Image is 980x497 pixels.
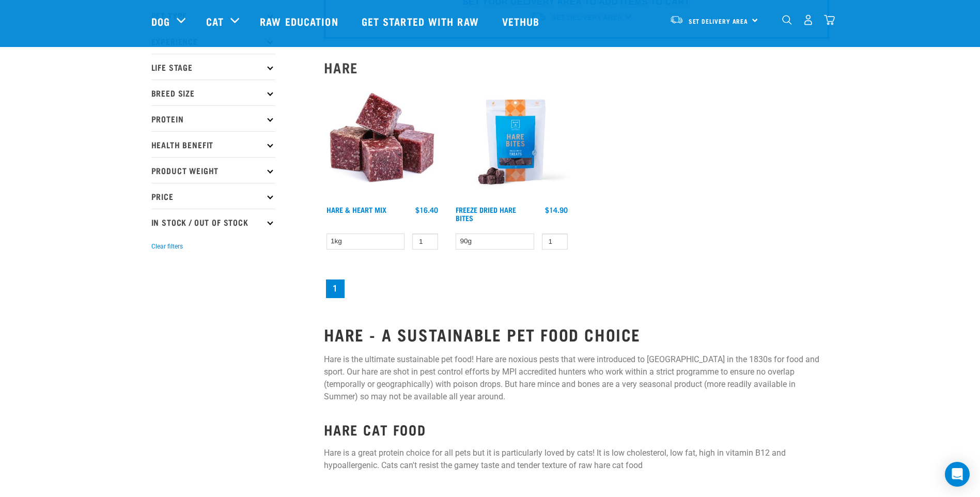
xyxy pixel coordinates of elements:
[206,13,224,29] a: Cat
[324,330,641,338] strong: HARE - A SUSTAINABLE PET FOOD CHOICE
[324,277,829,300] nav: pagination
[151,54,275,80] p: Life Stage
[324,447,829,472] p: Hare is a great protein choice for all pets but it is particularly loved by cats! It is low chole...
[250,1,351,42] a: Raw Education
[545,206,568,214] div: $14.90
[670,15,683,24] img: van-moving.png
[689,19,749,23] span: Set Delivery Area
[324,425,426,433] strong: HARE CAT FOOD
[415,206,438,214] div: $16.40
[151,80,275,105] p: Breed Size
[803,14,814,25] img: user.png
[151,131,275,157] p: Health Benefit
[453,84,570,201] img: Raw Essentials Freeze Dried Hare Bites
[324,59,829,75] h2: Hare
[151,157,275,183] p: Product Weight
[824,14,835,25] img: home-icon@2x.png
[492,1,553,42] a: Vethub
[351,1,492,42] a: Get started with Raw
[456,208,516,220] a: Freeze Dried Hare Bites
[542,234,568,250] input: 1
[324,84,441,201] img: Pile Of Cubed Hare Heart For Pets
[151,13,170,29] a: Dog
[151,105,275,131] p: Protein
[782,15,792,25] img: home-icon-1@2x.png
[945,462,970,487] div: Open Intercom Messenger
[151,209,275,235] p: In Stock / Out Of Stock
[326,279,345,298] a: Page 1
[326,208,386,211] a: Hare & Heart Mix
[151,183,275,209] p: Price
[151,242,183,251] button: Clear filters
[412,234,438,250] input: 1
[324,353,829,403] p: Hare is the ultimate sustainable pet food! Hare are noxious pests that were introduced to [GEOGRA...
